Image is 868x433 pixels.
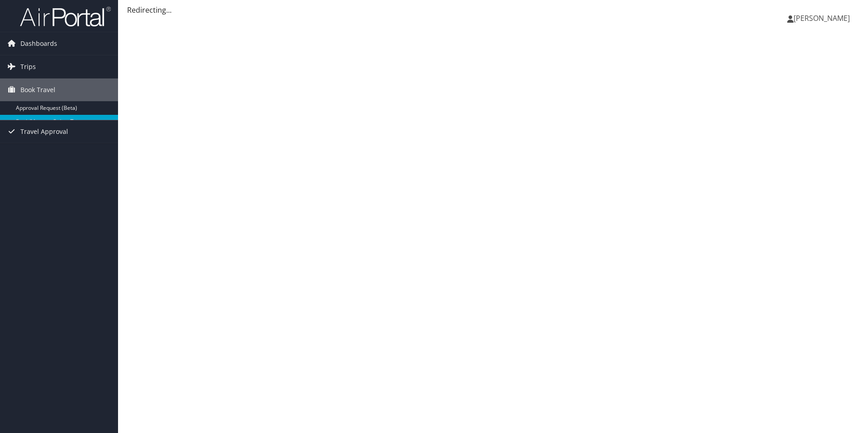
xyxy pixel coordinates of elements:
[20,79,55,101] span: Book Travel
[20,120,68,143] span: Travel Approval
[20,6,111,27] img: airportal-logo.png
[787,5,859,32] a: [PERSON_NAME]
[127,5,859,15] div: Redirecting...
[20,32,57,55] span: Dashboards
[794,13,850,23] span: [PERSON_NAME]
[20,55,36,78] span: Trips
